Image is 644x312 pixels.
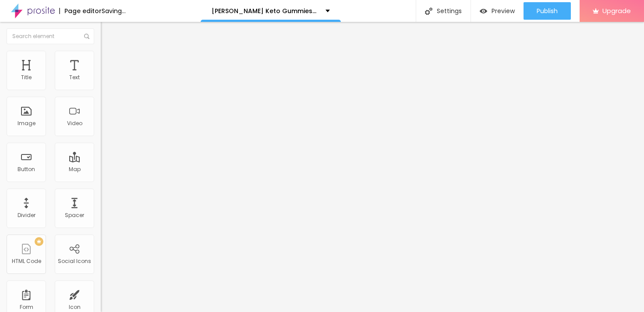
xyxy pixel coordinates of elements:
[537,7,558,14] span: Publish
[21,74,32,81] div: Title
[480,7,487,15] img: view-1.svg
[58,258,91,264] div: Social Icons
[84,34,89,39] img: Icone
[101,22,644,312] iframe: Editor
[20,304,33,310] div: Form
[69,74,80,81] div: Text
[12,258,41,264] div: HTML Code
[67,120,82,126] div: Video
[69,304,81,310] div: Icon
[59,8,102,14] div: Page editor
[18,166,35,172] div: Button
[524,2,571,20] button: Publish
[102,8,126,14] div: Saving...
[212,8,319,14] p: [PERSON_NAME] Keto Gummies™ Safe: A Scientific Look Into Keto Supplements
[69,166,81,172] div: Map
[471,2,524,20] button: Preview
[602,7,631,14] span: Upgrade
[18,212,35,218] div: Divider
[7,28,94,44] input: Search element
[425,7,432,15] img: Icone
[65,212,84,218] div: Spacer
[492,7,515,14] span: Preview
[18,120,35,126] div: Image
